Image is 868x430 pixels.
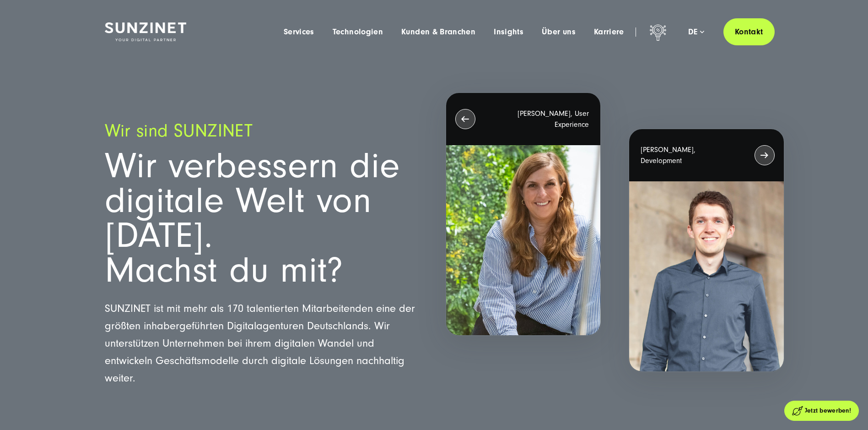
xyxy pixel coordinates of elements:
[445,92,601,336] button: [PERSON_NAME], User Experience SandraL_1300x1300-1
[688,27,704,37] div: de
[629,181,783,371] img: christopher_1300x1300_grau
[284,27,314,37] a: Services
[446,145,600,335] img: SandraL_1300x1300-1
[105,120,253,141] span: Wir sind SUNZINET
[105,149,423,288] h1: Wir verbessern die digitale Welt von [DATE]. Machst du mit?
[494,27,523,37] a: Insights
[446,93,600,145] div: [PERSON_NAME], User Experience
[333,27,383,37] a: Technologien
[784,401,859,421] a: Jetzt bewerben!
[723,18,775,45] a: Kontakt
[641,144,738,166] p: [PERSON_NAME], Development
[105,22,186,42] img: SUNZINET Full Service Digital Agentur
[105,300,423,387] p: SUNZINET ist mit mehr als 170 talentierten Mitarbeitenden eine der größten inhabergeführten Digit...
[401,27,475,37] a: Kunden & Branchen
[594,27,624,37] a: Karriere
[542,27,576,37] a: Über uns
[628,128,784,372] button: [PERSON_NAME], Development christopher_1300x1300_grau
